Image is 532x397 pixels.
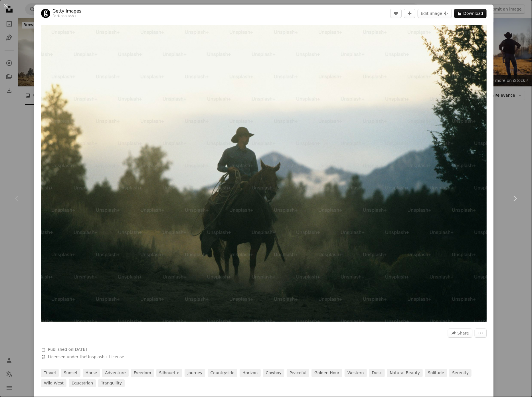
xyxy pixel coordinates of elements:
[208,369,237,377] a: countryside
[41,379,66,387] a: wild west
[345,369,367,377] a: western
[425,369,447,377] a: solitude
[52,14,81,19] div: For
[41,369,59,377] a: travel
[498,171,532,226] a: Next
[61,369,80,377] a: sunset
[52,8,81,14] a: Getty Images
[449,369,472,377] a: serenity
[41,25,487,322] img: a man riding on the back of a brown horse
[41,9,50,18] img: Go to Getty Images's profile
[475,329,487,338] button: More Actions
[387,369,423,377] a: natural beauty
[287,369,309,377] a: peaceful
[454,9,487,18] button: Download
[263,369,285,377] a: cowboy
[390,9,402,18] button: Like
[73,347,87,352] time: September 27, 2022 at 1:22:22 PM CDT
[83,369,100,377] a: horse
[369,369,385,377] a: dusk
[69,379,96,387] a: equestrian
[98,379,125,387] a: tranquility
[240,369,261,377] a: horizon
[58,14,77,18] a: Unsplash+
[48,354,124,360] span: Licensed under the
[41,25,487,322] button: Zoom in on this image
[185,369,205,377] a: journey
[311,369,342,377] a: golden hour
[48,347,87,352] span: Published on
[131,369,154,377] a: freedom
[86,355,124,359] a: Unsplash+ License
[156,369,182,377] a: silhouette
[448,329,472,338] button: Share this image
[102,369,128,377] a: adventure
[458,329,469,337] span: Share
[404,9,415,18] button: Add to Collection
[418,9,452,18] button: Edit image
